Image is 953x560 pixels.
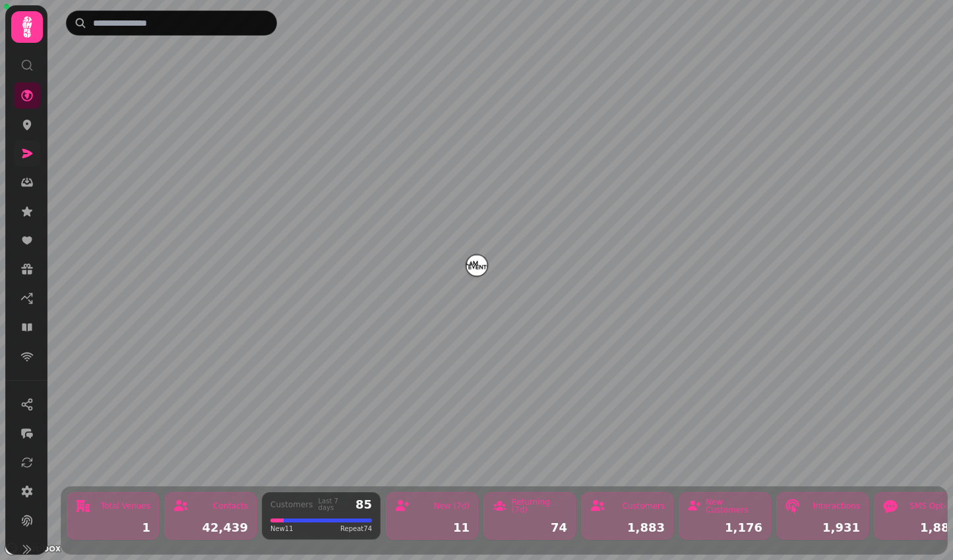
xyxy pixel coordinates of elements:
[101,502,150,510] div: Total Venues
[75,522,150,534] div: 1
[355,499,372,511] div: 85
[687,522,762,534] div: 1,176
[466,255,487,280] div: Map marker
[706,498,762,514] div: New Customers
[4,541,62,556] a: Mapbox logo
[433,502,470,510] div: New (7d)
[394,522,470,534] div: 11
[785,522,860,534] div: 1,931
[492,522,567,534] div: 74
[340,524,372,534] span: Repeat 74
[813,502,860,510] div: Interactions
[270,501,313,509] div: Customers
[466,255,487,276] button: Riverside Festival
[622,502,665,510] div: Customers
[270,524,293,534] span: New 11
[213,502,248,510] div: Contacts
[590,522,665,534] div: 1,883
[319,498,350,511] div: Last 7 days
[173,522,248,534] div: 42,439
[511,498,567,514] div: Returning (7d)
